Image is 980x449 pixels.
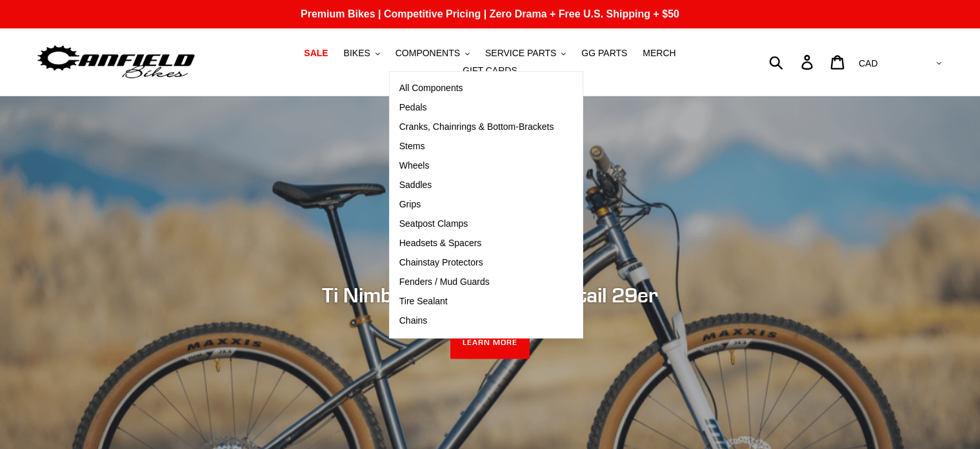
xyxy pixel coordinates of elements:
[479,45,572,62] button: SERVICE PARTS
[35,42,197,83] img: Canfield Bikes
[395,48,460,59] span: COMPONENTS
[297,45,334,62] a: SALE
[390,273,564,292] a: Fenders / Mud Guards
[390,137,564,156] a: Stems
[399,83,463,94] span: All Components
[399,160,430,171] span: Wheels
[390,176,564,195] a: Saddles
[390,234,564,253] a: Headsets & Spacers
[456,62,524,79] a: GIFT CARDS
[399,277,490,287] span: Fenders / Mud Guards
[399,238,482,249] span: Headsets & Spacers
[581,48,627,59] span: GG PARTS
[636,45,682,62] a: MERCH
[643,48,675,59] span: MERCH
[337,45,386,62] button: BIKES
[389,45,476,62] button: COMPONENTS
[390,98,564,118] a: Pedals
[390,253,564,273] a: Chainstay Protectors
[399,257,483,268] span: Chainstay Protectors
[399,199,421,210] span: Grips
[139,282,842,307] h2: Ti Nimble 9 - Titanium Hardtail 29er
[399,180,432,191] span: Saddles
[399,141,425,152] span: Stems
[399,121,554,132] span: Cranks, Chainrings & Bottom-Brackets
[450,327,530,359] a: LEARN MORE
[463,65,517,76] span: GIFT CARDS
[390,214,564,234] a: Seatpost Clamps
[304,48,328,59] span: SALE
[390,156,564,176] a: Wheels
[399,102,427,113] span: Pedals
[344,48,370,59] span: BIKES
[485,48,556,59] span: SERVICE PARTS
[390,118,564,137] a: Cranks, Chainrings & Bottom-Brackets
[575,45,634,62] a: GG PARTS
[390,292,564,311] a: Tire Sealant
[390,311,564,331] a: Chains
[399,315,428,326] span: Chains
[390,79,564,98] a: All Components
[390,195,564,214] a: Grips
[399,218,468,229] span: Seatpost Clamps
[776,48,809,76] input: Search
[399,296,448,307] span: Tire Sealant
